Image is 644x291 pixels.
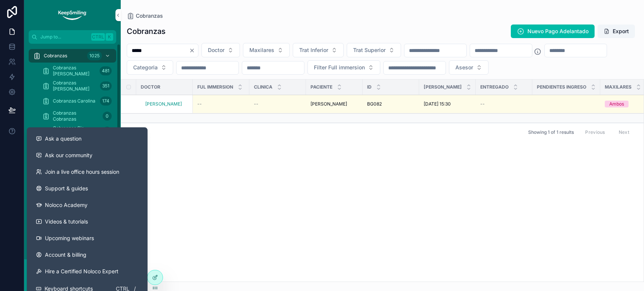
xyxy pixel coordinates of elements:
[314,64,365,71] span: Filter Full immersion
[38,109,116,123] a: Cobranzas Cobranzas0
[38,79,116,93] a: Cobranzas [PERSON_NAME]351
[45,185,88,192] span: Support & guides
[455,64,473,71] span: Asesor
[449,60,489,75] button: Select Button
[208,46,224,54] span: Doctor
[100,81,112,90] div: 351
[127,60,173,75] button: Select Button
[254,101,301,107] a: --
[249,46,274,54] span: Maxilares
[45,168,119,176] span: Join a live office hours session
[30,147,144,164] a: Ask our community
[480,101,485,107] span: --
[38,124,116,138] a: Cobranzas Sin Usuario19
[254,101,258,107] span: --
[511,25,595,38] button: Nuevo Pago Adelantado
[189,47,198,54] button: Clear
[197,84,233,90] span: Ful immersion
[367,84,372,90] span: ID
[53,98,95,104] span: Cobranzas Carolina
[29,49,116,63] a: Cobranzas1025
[424,101,471,107] a: [DATE] 15:30
[528,129,574,135] span: Showing 1 of 1 results
[609,101,624,107] div: Ambos
[197,101,245,107] a: --
[424,84,462,90] span: [PERSON_NAME]
[293,43,344,57] button: Select Button
[45,201,88,209] span: Noloco Academy
[45,218,88,225] span: Videos & tutorials
[45,152,92,159] span: Ask our community
[45,251,86,259] span: Account & billing
[127,26,166,37] h1: Cobranzas
[254,84,272,90] span: Clinica
[598,25,635,38] button: Export
[45,234,94,242] span: Upcoming webinars
[30,230,144,247] a: Upcoming webinars
[40,34,88,40] span: Jump to...
[100,66,112,75] div: 481
[127,12,163,20] a: Cobranzas
[29,30,116,44] button: Jump to...CtrlK
[38,64,116,78] a: Cobranzas [PERSON_NAME]481
[605,84,632,90] span: Maxilares
[106,34,112,40] span: K
[347,43,401,57] button: Select Button
[480,101,528,107] a: --
[480,84,509,90] span: Entregado
[424,101,451,107] span: [DATE] 15:30
[30,213,144,230] a: Videos & tutorials
[57,9,87,21] img: App logo
[30,247,144,263] a: Account & billing
[24,44,121,259] div: scrollable content
[136,12,163,20] span: Cobranzas
[30,263,144,280] button: Hire a Certified Noloco Expert
[103,127,112,136] div: 19
[141,84,160,90] span: Doctor
[145,101,188,107] a: [PERSON_NAME]
[243,43,290,57] button: Select Button
[100,96,112,106] div: 174
[53,80,97,92] span: Cobranzas [PERSON_NAME]
[44,53,67,59] span: Cobranzas
[53,65,97,77] span: Cobranzas [PERSON_NAME]
[45,135,81,142] span: Ask a question
[353,46,386,54] span: Trat Superior
[53,110,100,122] span: Cobranzas Cobranzas
[145,101,182,107] a: [PERSON_NAME]
[38,94,116,108] a: Cobranzas Carolina174
[30,130,144,147] button: Ask a question
[30,164,144,180] a: Join a live office hours session
[103,112,112,121] div: 0
[367,101,415,107] a: BG082
[197,101,202,107] span: --
[201,43,240,57] button: Select Button
[310,101,347,107] span: [PERSON_NAME]
[45,268,118,275] span: Hire a Certified Noloco Expert
[537,84,586,90] span: Pendientes ingreso
[87,51,102,60] div: 1025
[133,64,158,71] span: Categoria
[310,84,332,90] span: Paciente
[367,101,382,107] span: BG082
[310,101,358,107] a: [PERSON_NAME]
[30,180,144,197] a: Support & guides
[527,28,589,35] span: Nuevo Pago Adelantado
[307,60,380,75] button: Select Button
[299,46,328,54] span: Trat Inferior
[53,125,100,137] span: Cobranzas Sin Usuario
[30,197,144,213] a: Noloco Academy
[91,33,105,41] span: Ctrl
